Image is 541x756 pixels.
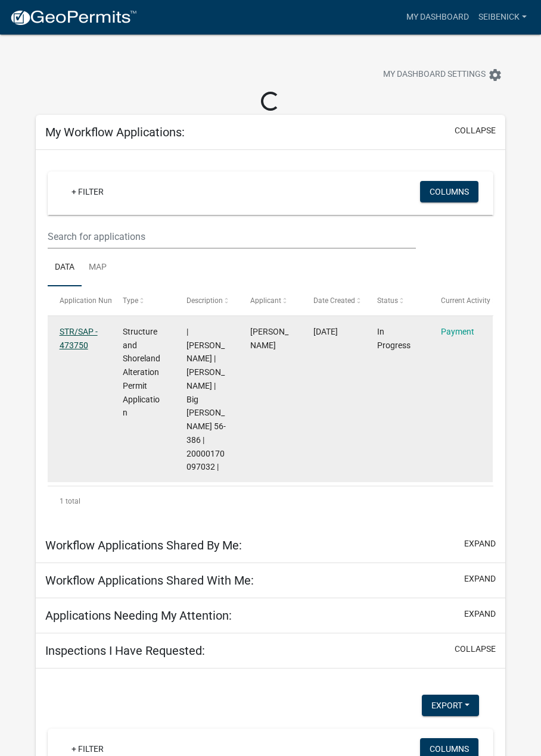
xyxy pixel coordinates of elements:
span: In Progress [377,327,411,350]
datatable-header-cell: Description [175,286,239,315]
button: expand [464,538,496,550]
button: expand [464,608,496,620]
button: expand [464,573,496,585]
span: | Michelle Jevne | JESSICA L SEIBENICK | Big McDonald 56-386 | 20000170097032 | [186,327,226,472]
datatable-header-cell: Status [366,286,430,315]
h5: Workflow Applications Shared With Me: [45,573,254,588]
i: settings [488,68,502,82]
a: My Dashboard [402,6,474,29]
datatable-header-cell: Date Created [302,286,366,315]
button: Export [422,695,479,716]
span: Status [377,296,398,305]
span: 09/04/2025 [313,327,338,336]
h5: Workflow Applications Shared By Me: [45,538,242,552]
span: Applicant [250,296,281,305]
datatable-header-cell: Application Number [48,286,111,315]
span: Current Activity [441,296,490,305]
a: Map [82,249,114,287]
input: Search for applications [48,224,416,249]
button: My Dashboard Settingssettings [374,63,512,86]
a: + Filter [62,181,113,202]
h5: Applications Needing My Attention: [45,608,232,623]
a: STR/SAP - 473750 [60,327,98,350]
div: 1 total [48,486,493,516]
span: Type [123,296,138,305]
span: Description [186,296,223,305]
span: Structure and Shoreland Alteration Permit Application [123,327,160,418]
a: Payment [441,327,474,336]
button: collapse [455,124,496,137]
button: Columns [420,181,478,202]
button: collapse [455,643,496,655]
datatable-header-cell: Current Activity [430,286,493,315]
a: Seibenick [474,6,531,29]
span: Date Created [313,296,355,305]
span: Andrew Seibenick [250,327,288,350]
span: My Dashboard Settings [383,68,486,82]
div: collapse [36,150,505,528]
span: Application Number [60,296,125,305]
datatable-header-cell: Applicant [239,286,303,315]
a: Data [48,249,82,287]
h5: My Workflow Applications: [45,125,185,139]
datatable-header-cell: Type [111,286,175,315]
h5: Inspections I Have Requested: [45,643,205,658]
